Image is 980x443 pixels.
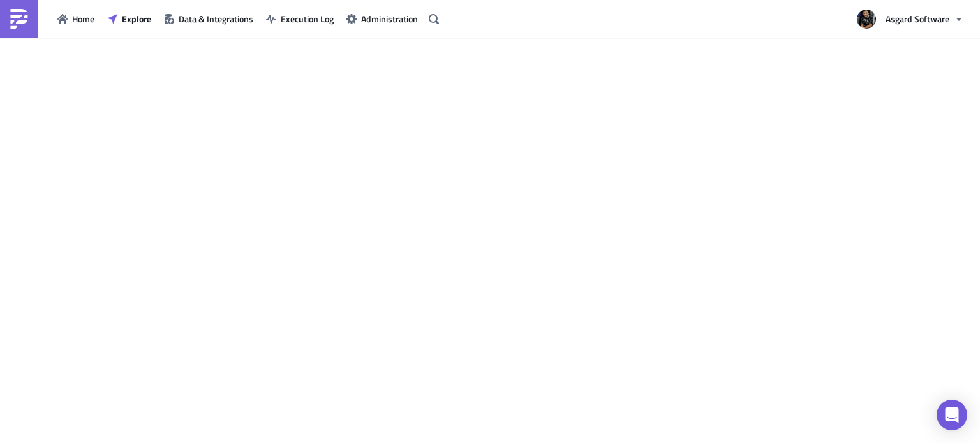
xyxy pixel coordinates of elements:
div: Open Intercom Messenger [937,400,967,430]
button: Asgard Software [849,5,970,33]
span: Data & Integrations [179,12,253,25]
span: Home [72,12,94,25]
img: PushMetrics [9,9,29,29]
button: Explore [101,9,158,29]
button: Home [51,9,101,29]
span: Administration [361,12,418,25]
button: Data & Integrations [158,9,260,29]
button: Execution Log [260,9,340,29]
img: Avatar [856,8,877,30]
button: Administration [340,9,424,29]
span: Explore [122,12,151,25]
span: Asgard Software [886,12,949,25]
span: Execution Log [281,12,334,25]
